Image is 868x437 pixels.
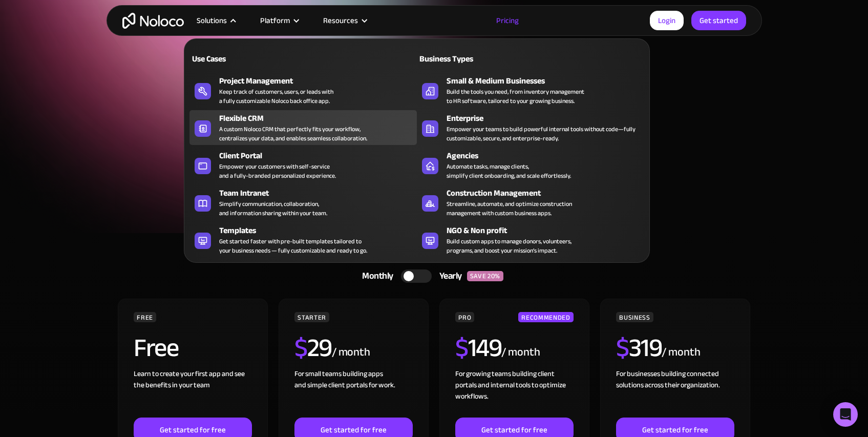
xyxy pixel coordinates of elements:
[219,237,367,255] div: Get started faster with pre-built templates tailored to your business needs — fully customizable ...
[447,162,571,180] div: Automate tasks, manage clients, simplify client onboarding, and scale effortlessly.
[467,271,503,281] div: SAVE 20%
[349,268,401,284] div: Monthly
[447,237,571,255] div: Build custom apps to manage donors, volunteers, programs, and boost your mission’s impact.
[417,53,526,65] div: Business Types
[833,402,858,427] div: Open Intercom Messenger
[323,14,358,27] div: Resources
[332,344,370,361] div: / month
[184,24,650,263] nav: Solutions
[447,187,649,199] div: Construction Management
[417,185,644,220] a: Construction ManagementStreamline, automate, and optimize constructionmanagement with custom busi...
[483,14,532,27] a: Pricing
[417,148,644,182] a: AgenciesAutomate tasks, manage clients,simplify client onboarding, and scale effortlessly.
[616,312,653,322] div: BUSINESS
[417,110,644,145] a: EnterpriseEmpower your teams to build powerful internal tools without code—fully customizable, se...
[189,47,417,70] a: Use Cases
[310,14,378,27] div: Resources
[455,335,501,361] h2: 149
[616,368,734,418] div: For businesses building connected solutions across their organization. ‍
[134,335,178,361] h2: Free
[247,14,310,27] div: Platform
[447,75,649,87] div: Small & Medium Businesses
[616,324,629,372] span: $
[219,112,421,124] div: Flexible CRM
[294,335,332,361] h2: 29
[447,199,572,218] div: Streamline, automate, and optimize construction management with custom business apps.
[447,224,649,237] div: NGO & Non profit
[189,185,417,220] a: Team IntranetSimplify communication, collaboration,and information sharing within your team.
[417,222,644,257] a: NGO & Non profitBuild custom apps to manage donors, volunteers,programs, and boost your mission’s...
[219,162,336,180] div: Empower your customers with self-service and a fully-branded personalized experience.
[122,13,184,29] a: home
[219,124,367,143] div: A custom Noloco CRM that perfectly fits your workflow, centralizes your data, and enables seamles...
[691,11,746,30] a: Get started
[134,368,251,418] div: Learn to create your first app and see the benefits in your team ‍
[447,87,584,106] div: Build the tools you need, from inventory management to HR software, tailored to your growing busi...
[455,312,474,322] div: PRO
[197,14,227,27] div: Solutions
[219,150,421,162] div: Client Portal
[219,187,421,199] div: Team Intranet
[294,324,307,372] span: $
[189,53,299,65] div: Use Cases
[447,112,649,124] div: Enterprise
[189,73,417,108] a: Project ManagementKeep track of customers, users, or leads witha fully customizable Noloco back o...
[616,335,662,361] h2: 319
[294,368,412,418] div: For small teams building apps and simple client portals for work. ‍
[189,148,417,182] a: Client PortalEmpower your customers with self-serviceand a fully-branded personalized experience.
[432,268,467,284] div: Yearly
[447,150,649,162] div: Agencies
[417,73,644,108] a: Small & Medium BusinessesBuild the tools you need, from inventory managementto HR software, tailo...
[455,324,468,372] span: $
[417,47,644,70] a: Business Types
[650,11,684,30] a: Login
[294,312,329,322] div: STARTER
[447,124,639,143] div: Empower your teams to build powerful internal tools without code—fully customizable, secure, and ...
[134,312,156,322] div: FREE
[189,222,417,257] a: TemplatesGet started faster with pre-built templates tailored toyour business needs — fully custo...
[518,312,573,322] div: RECOMMENDED
[219,199,327,218] div: Simplify communication, collaboration, and information sharing within your team.
[219,87,333,106] div: Keep track of customers, users, or leads with a fully customizable Noloco back office app.
[455,368,573,418] div: For growing teams building client portals and internal tools to optimize workflows.
[501,344,540,361] div: / month
[662,344,700,361] div: / month
[219,75,421,87] div: Project Management
[219,224,421,237] div: Templates
[260,14,290,27] div: Platform
[184,14,247,27] div: Solutions
[117,91,752,121] h1: A plan for organizations of all sizes
[189,110,417,145] a: Flexible CRMA custom Noloco CRM that perfectly fits your workflow,centralizes your data, and enab...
